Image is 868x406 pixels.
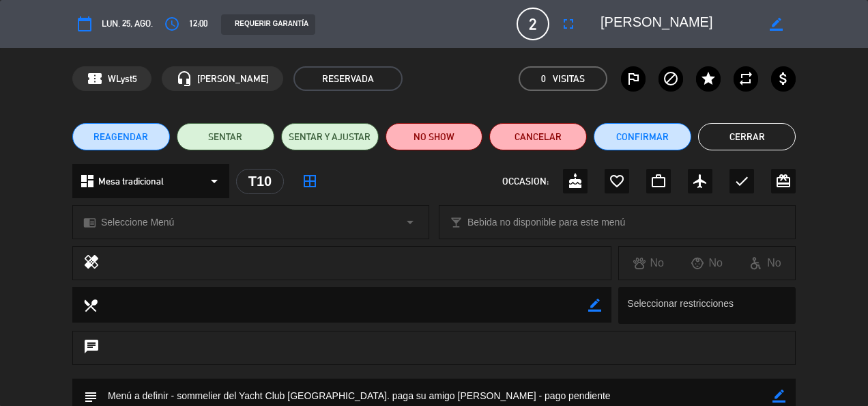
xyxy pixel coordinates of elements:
i: arrow_drop_down [206,173,222,189]
i: dashboard [79,173,96,189]
button: SENTAR [177,123,274,150]
i: local_bar [450,216,463,229]
button: Cancelar [489,123,587,150]
button: REAGENDAR [72,123,170,150]
i: star [700,70,717,87]
i: fullscreen [560,16,577,32]
span: OCCASION: [502,174,549,189]
span: 2 [517,8,549,40]
i: subject [83,389,98,404]
button: access_time [160,12,184,36]
div: T10 [236,169,284,194]
i: access_time [164,16,180,32]
span: confirmation_number [87,70,103,87]
i: check [734,173,750,189]
button: SENTAR Y AJUSTAR [281,123,379,150]
i: card_giftcard [775,173,792,189]
div: No [736,254,795,272]
i: chat [83,338,100,357]
em: Visitas [553,71,585,87]
i: cake [567,173,583,189]
i: favorite_border [609,173,625,189]
button: fullscreen [556,12,581,36]
button: Confirmar [594,123,691,150]
span: [PERSON_NAME] [197,71,269,87]
i: healing [83,254,100,273]
i: border_color [588,299,601,312]
button: calendar_today [72,12,97,36]
span: RESERVADA [293,66,403,91]
i: attach_money [775,70,792,87]
i: headset_mic [176,70,192,87]
span: Bebida no disponible para este menú [467,215,625,230]
span: Seleccione Menú [101,215,174,230]
button: NO SHOW [386,123,483,150]
i: outlined_flag [625,70,641,87]
span: 0 [541,71,546,87]
i: chrome_reader_mode [83,216,96,229]
i: local_dining [83,297,98,312]
i: repeat [738,70,754,87]
span: 12:00 [189,16,207,31]
i: work_outline [650,173,667,189]
div: No [619,254,678,272]
i: calendar_today [76,16,93,32]
button: Cerrar [698,123,796,150]
div: No [678,254,736,272]
i: arrow_drop_down [402,214,418,230]
i: block [663,70,679,87]
i: border_color [772,390,785,403]
span: WLyst5 [108,71,137,87]
i: airplanemode_active [692,173,708,189]
i: border_all [302,173,318,189]
i: border_color [770,18,783,31]
div: REQUERIR GARANTÍA [221,14,315,35]
span: REAGENDAR [93,130,148,144]
span: lun. 25, ago. [102,16,153,31]
span: Mesa tradicional [98,174,164,189]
